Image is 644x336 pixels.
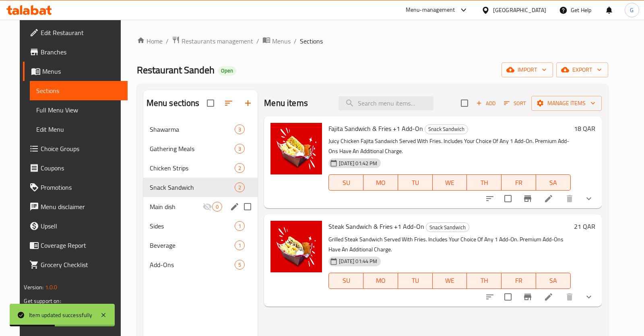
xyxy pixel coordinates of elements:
span: TU [401,177,429,189]
span: Sort sections [219,93,238,113]
div: Snack Sandwich [426,222,469,232]
span: Promotions [41,183,121,192]
a: Upsell [23,216,127,236]
div: ِAdd-Ons5 [143,255,258,274]
nav: breadcrumb [137,36,608,46]
h6: 18 QAR [574,123,595,134]
span: TU [401,275,429,286]
button: sort-choices [480,287,500,307]
div: ِAdd-Ons [150,260,235,270]
span: Coverage Report [41,241,121,250]
span: Menus [272,36,291,46]
span: 2 [235,164,244,172]
span: Select section [456,95,473,112]
span: 2 [235,184,244,191]
button: Add [473,97,499,110]
span: 5 [235,261,244,269]
a: Promotions [23,178,127,197]
button: FR [502,273,536,289]
a: Restaurants management [172,36,253,46]
div: items [235,221,245,231]
h2: Menu sections [147,97,200,109]
span: Sections [300,36,323,46]
span: Restaurant Sandeh [137,61,215,79]
button: WE [433,174,467,191]
span: TH [470,275,498,286]
span: 1.0.0 [45,282,58,292]
a: Edit Menu [30,120,127,139]
h6: 21 QAR [574,221,595,232]
a: Branches [23,42,127,62]
span: 1 [235,242,244,249]
span: Manage items [538,98,595,108]
a: Grocery Checklist [23,255,127,274]
span: Sort items [499,97,531,110]
span: Coupons [41,163,121,173]
a: Coverage Report [23,236,127,255]
span: TH [470,177,498,189]
svg: Show Choices [584,292,594,302]
button: Sort [502,97,528,110]
a: Choice Groups [23,139,127,158]
button: WE [433,273,467,289]
span: WE [436,177,464,189]
div: Chicken Strips2 [143,158,258,178]
span: Select all sections [202,95,219,112]
span: Select to update [500,288,516,305]
a: Menus [262,36,291,46]
span: Edit Restaurant [41,28,121,37]
span: G [630,6,634,15]
li: / [294,36,297,46]
span: 3 [235,145,244,153]
div: Sides1 [143,216,258,236]
img: Fajita Sandwich & Fries +1 Add-On [270,123,322,174]
span: 0 [213,203,222,211]
span: SA [539,177,568,189]
button: Branch-specific-item [518,189,537,208]
span: Main dish [150,202,203,212]
span: MO [367,275,395,286]
span: SA [539,275,568,286]
span: Fajita Sandwich & Fries +1 Add-On [328,122,423,135]
a: Full Menu View [30,100,127,120]
svg: Show Choices [584,194,594,203]
li: / [256,36,259,46]
span: Shawarma [150,124,235,134]
button: SA [536,273,571,289]
button: show more [579,287,599,307]
span: [DATE] 01:42 PM [336,160,380,167]
input: search [339,96,433,110]
span: FR [505,275,533,286]
div: Snack Sandwich2 [143,178,258,197]
button: TH [467,273,502,289]
span: Select to update [500,190,516,207]
span: Sections [36,86,121,95]
span: Chicken Strips [150,163,235,173]
a: Menus [23,62,127,81]
button: TU [398,174,433,191]
button: delete [560,287,579,307]
svg: Inactive section [202,202,212,212]
a: Coupons [23,158,127,178]
button: Add section [238,93,258,113]
div: Snack Sandwich [425,124,468,134]
span: Beverage [150,241,235,250]
h2: Menu items [264,97,308,109]
div: Sides [150,221,235,231]
button: SU [328,174,363,191]
p: Juicy Chicken Fajita Sandwich Served With Fries. Includes Your Choice Of Any 1 Add-On. Premium Ad... [328,136,570,156]
span: Edit Menu [36,124,121,134]
span: import [508,65,547,75]
span: Version: [24,282,43,292]
button: MO [363,273,398,289]
span: Gathering Meals [150,144,235,153]
button: TH [467,174,502,191]
div: Open [218,66,236,76]
span: Branches [41,47,121,57]
span: Menus [42,66,121,76]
